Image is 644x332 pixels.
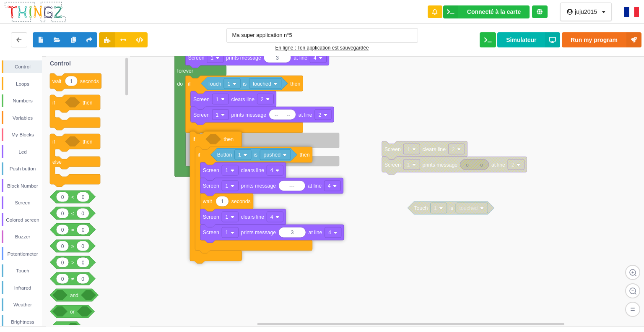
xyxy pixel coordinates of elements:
div: Variables [3,114,42,122]
div: Ta base fonctionne bien ! [443,5,530,18]
text: --- [289,183,294,189]
img: fr.png [624,7,639,17]
text: 0 [61,276,64,282]
text: if [52,100,55,106]
text: prints message [231,112,267,118]
text: 1 [227,81,230,86]
text: pushed [264,152,281,158]
text: ≠ [71,276,74,282]
text: 3 [291,230,293,235]
text: do [177,81,183,86]
div: En ligne : Ton application est sauvegardée [226,44,418,52]
div: Potentiometer [3,250,42,258]
text: 1 [210,55,213,61]
text: Screen [384,162,401,168]
text: = [71,227,74,233]
text: 4 [328,183,331,189]
div: juju2015 [575,9,597,15]
text: and [70,293,78,298]
text: at line [309,230,322,235]
text: o o [466,162,483,168]
text: < [71,194,74,200]
text: at line [491,162,505,168]
text: touched [253,81,271,86]
text: clears line [241,167,265,173]
text: Control [50,60,71,67]
div: Colored screen [3,216,42,224]
text: 1 [407,162,410,168]
text: ≥ [71,243,74,249]
text: if [192,136,195,142]
text: then [300,152,310,158]
text: 4 [314,55,317,61]
text: then [223,136,234,142]
text: 1 [70,78,73,84]
text: at line [299,112,312,118]
text: if [188,81,191,86]
text: > [71,260,74,266]
div: Tu es connecté au serveur de création de Thingz [532,5,548,18]
button: Run my program [562,32,641,47]
text: Screen [384,146,401,152]
text: Touch [414,205,428,211]
text: wait [52,78,62,84]
text: at line [293,55,307,61]
text: at line [308,183,322,189]
text: Screen [193,96,210,102]
text: 1 [226,230,229,235]
text: 4 [270,214,273,220]
text: then [290,81,300,86]
text: 0 [81,276,84,282]
text: Touch [208,81,221,86]
text: 0 [82,194,85,200]
text: 2 [512,162,514,168]
text: ≤ [71,211,74,217]
text: or [70,309,75,315]
div: Numbers [3,97,42,105]
div: Screen [3,199,42,207]
text: 0 [61,260,64,266]
text: then [83,139,92,145]
text: 1 [407,146,410,152]
text: Button [217,152,232,158]
text: clears line [231,96,255,102]
text: forever [177,68,193,74]
text: is [449,205,453,211]
text: 1 [221,199,224,204]
text: 1 [238,152,241,158]
text: Screen [188,55,205,61]
button: Simulateur [497,32,560,47]
text: 1 [226,167,229,173]
text: 1 [434,205,437,211]
button: Ouvrir le moniteur [480,32,496,47]
div: Control [3,63,42,71]
text: prints message [226,55,261,61]
div: Block Number [3,182,42,190]
text: seconds [231,199,251,204]
text: 0 [61,227,64,233]
text: is [254,152,257,158]
text: 3 [276,55,279,61]
text: 4 [328,230,331,235]
text: 4 [270,167,273,173]
text: 0 [61,211,64,217]
text: 0 [82,227,85,233]
text: 2 [452,146,455,152]
div: Touch [3,267,42,275]
div: Connecté à la carte [467,9,521,15]
text: if [52,139,55,145]
text: touched [460,205,478,211]
text: wait [203,199,212,204]
div: Led [3,148,42,156]
text: 1 [216,96,219,102]
text: else [52,159,62,165]
text: 2 [261,96,264,102]
div: My Blocks [3,131,42,139]
text: is [243,81,247,86]
text: Screen [203,230,219,235]
text: 0 [61,194,64,200]
text: 0 [61,243,64,249]
text: clears line [241,214,265,220]
text: 0 [81,211,84,217]
text: Screen [193,112,210,118]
